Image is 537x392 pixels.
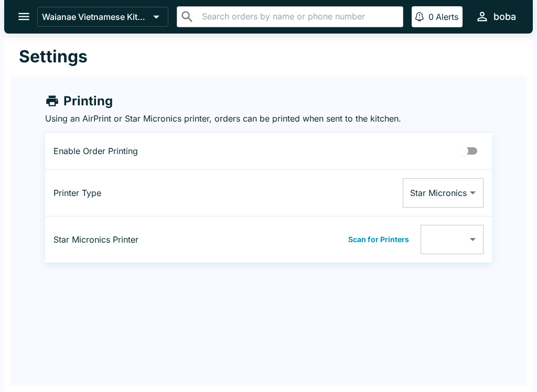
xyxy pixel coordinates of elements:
[436,12,458,22] p: Alerts
[37,7,168,27] button: Waianae Vietnamese Kitchen
[421,225,484,254] div: ​
[421,225,484,254] div: Available Printers
[53,188,208,198] p: Printer Type
[345,232,412,247] button: Scan for Printers
[199,9,399,24] input: Search orders by name or phone number
[53,234,208,245] p: Star Micronics Printer
[493,10,516,23] div: boba
[63,93,113,109] h4: Printing
[471,5,520,28] button: boba
[42,12,149,22] p: Waianae Vietnamese Kitchen
[45,113,492,124] p: Using an AirPrint or Star Micronics printer, orders can be printed when sent to the kitchen.
[53,146,208,156] p: Enable Order Printing
[10,3,37,30] button: open drawer
[19,46,88,67] h1: Settings
[428,12,434,22] p: 0
[403,178,484,208] div: Star Micronics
